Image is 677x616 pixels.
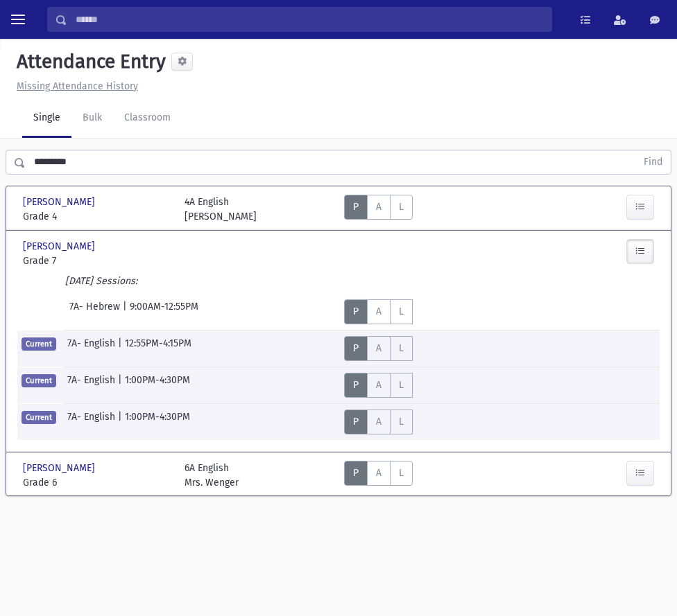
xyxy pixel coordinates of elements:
button: toggle menu [6,7,31,32]
a: Missing Attendance History [11,80,138,92]
span: 1:00PM-4:30PM [125,373,190,398]
span: 12:55PM-4:15PM [125,336,191,361]
span: P [353,306,359,317]
div: AttTypes [344,195,413,224]
span: Grade 4 [23,209,171,224]
span: Current [22,374,56,387]
span: P [353,201,359,213]
span: Current [22,411,56,424]
div: AttTypes [344,299,413,324]
span: [PERSON_NAME] [23,195,98,209]
i: [DATE] Sessions: [65,275,137,287]
span: Grade 6 [23,475,171,490]
span: L [399,342,404,354]
span: L [399,306,404,317]
u: Missing Attendance History [17,80,138,92]
span: 7A- English [67,410,118,434]
span: | [118,336,125,361]
span: P [353,342,359,354]
span: 7A- English [67,336,118,361]
div: AttTypes [344,410,413,434]
span: [PERSON_NAME] [23,239,98,254]
span: [PERSON_NAME] [23,461,98,475]
div: 4A English [PERSON_NAME] [185,195,257,224]
a: Classroom [113,99,182,138]
span: Grade 7 [23,254,171,268]
span: 7A- English [67,373,118,398]
span: | [123,299,130,324]
span: L [399,379,404,391]
span: P [353,379,359,391]
span: 9:00AM-12:55PM [130,299,198,324]
h5: Attendance Entry [11,50,166,73]
span: A [376,379,382,391]
div: AttTypes [344,373,413,398]
span: 7A- Hebrew [69,299,123,324]
span: 1:00PM-4:30PM [125,410,190,434]
span: L [399,467,404,479]
span: P [353,467,359,479]
div: AttTypes [344,336,413,361]
span: A [376,306,382,317]
span: | [118,373,125,398]
input: Search [67,7,551,32]
span: P [353,416,359,428]
div: AttTypes [344,461,413,490]
span: A [376,416,382,428]
span: L [399,416,404,428]
span: | [118,410,125,434]
a: Single [22,99,71,138]
div: 6A English Mrs. Wenger [185,461,239,490]
span: A [376,342,382,354]
span: Current [22,337,56,351]
span: L [399,201,404,213]
a: Bulk [71,99,113,138]
span: A [376,467,382,479]
span: A [376,201,382,213]
button: Find [635,150,671,174]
